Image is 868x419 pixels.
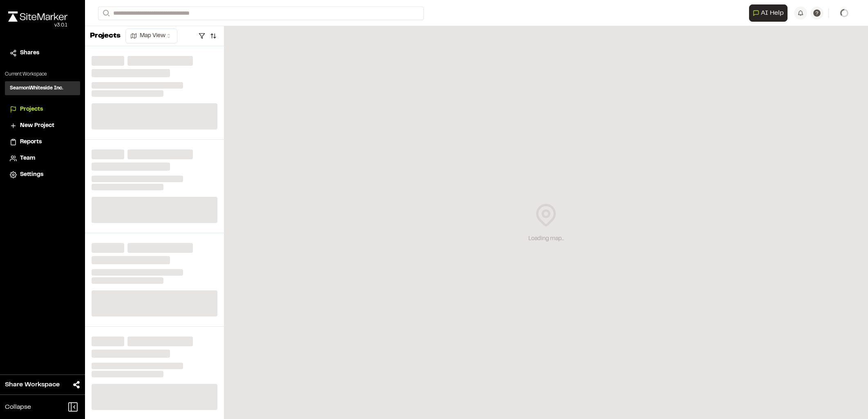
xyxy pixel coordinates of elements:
[5,71,80,78] p: Current Workspace
[749,4,791,22] div: Open AI Assistant
[749,4,787,22] button: Open AI Assistant
[10,138,75,147] a: Reports
[20,49,39,58] span: Shares
[10,105,75,114] a: Projects
[10,85,63,92] h3: SeamonWhiteside Inc.
[90,31,121,42] p: Projects
[20,121,54,130] span: New Project
[5,380,60,390] span: Share Workspace
[20,138,42,147] span: Reports
[5,402,31,412] span: Collapse
[761,8,784,18] span: AI Help
[98,7,113,20] button: Search
[10,154,75,163] a: Team
[20,105,43,114] span: Projects
[20,154,35,163] span: Team
[8,22,67,29] div: Oh geez...please don't...
[528,234,564,243] div: Loading map...
[10,121,75,130] a: New Project
[8,11,67,22] img: rebrand.png
[10,170,75,179] a: Settings
[20,170,43,179] span: Settings
[10,49,75,58] a: Shares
